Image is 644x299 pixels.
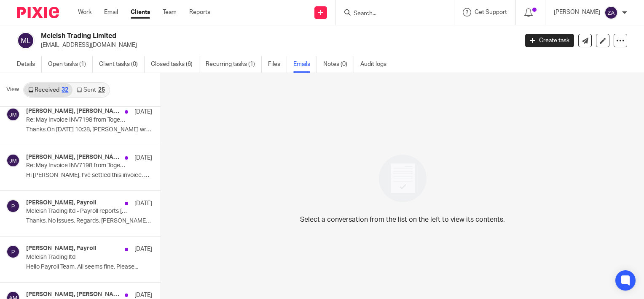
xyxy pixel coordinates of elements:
[48,56,93,73] a: Open tasks (1)
[525,34,574,47] a: Create task
[26,291,121,298] h4: [PERSON_NAME], [PERSON_NAME]
[41,41,513,49] p: [EMAIL_ADDRESS][DOMAIN_NAME]
[104,8,118,16] a: Email
[189,8,210,16] a: Reports
[6,154,20,167] img: svg%3E
[475,9,507,15] span: Get Support
[26,254,127,261] p: Mcleish Trading ltd
[41,32,418,41] h2: Mcleish Trading Limited
[6,245,20,258] img: svg%3E
[134,154,152,162] p: [DATE]
[323,56,354,73] a: Notes (0)
[6,199,20,213] img: svg%3E
[360,56,393,73] a: Audit logs
[134,199,152,208] p: [DATE]
[24,83,72,97] a: Received32
[206,56,262,73] a: Recurring tasks (1)
[26,126,152,133] p: Thanks On [DATE] 10:28, [PERSON_NAME] wrote: ...
[373,149,432,208] img: image
[554,8,600,16] p: [PERSON_NAME]
[268,56,287,73] a: Files
[26,172,152,179] p: Hi [PERSON_NAME], I've settled this invoice. Can you...
[26,245,97,252] h4: [PERSON_NAME], Payroll
[6,85,19,94] span: View
[72,83,109,97] a: Sent25
[293,56,317,73] a: Emails
[62,87,68,93] div: 32
[300,215,505,225] p: Select a conversation from the list on the left to view its contents.
[98,87,105,93] div: 25
[134,108,152,116] p: [DATE]
[26,162,127,169] p: Re: May Invoice INV7198 from Together We Count Limited for Mcleish Trading Limited
[604,6,618,19] img: svg%3E
[17,7,59,18] img: Pixie
[99,56,145,73] a: Client tasks (0)
[353,10,429,18] input: Search
[6,108,20,121] img: svg%3E
[17,56,42,73] a: Details
[26,208,127,215] p: Mcleish Trading ltd - Payroll reports [DATE]
[26,217,152,225] p: Thanks. No issues. Regards, [PERSON_NAME] On...
[134,245,152,253] p: [DATE]
[26,154,121,161] h4: [PERSON_NAME], [PERSON_NAME]
[26,108,121,115] h4: [PERSON_NAME], [PERSON_NAME], Payroll
[26,117,127,124] p: Re: May Invoice INV7198 from Together We Count Limited for Mcleish Trading Limited
[131,8,150,16] a: Clients
[151,56,199,73] a: Closed tasks (6)
[26,264,152,271] p: Hello Payroll Team, All seems fine. Please...
[17,32,35,49] img: svg%3E
[163,8,177,16] a: Team
[78,8,91,16] a: Work
[26,199,97,207] h4: [PERSON_NAME], Payroll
